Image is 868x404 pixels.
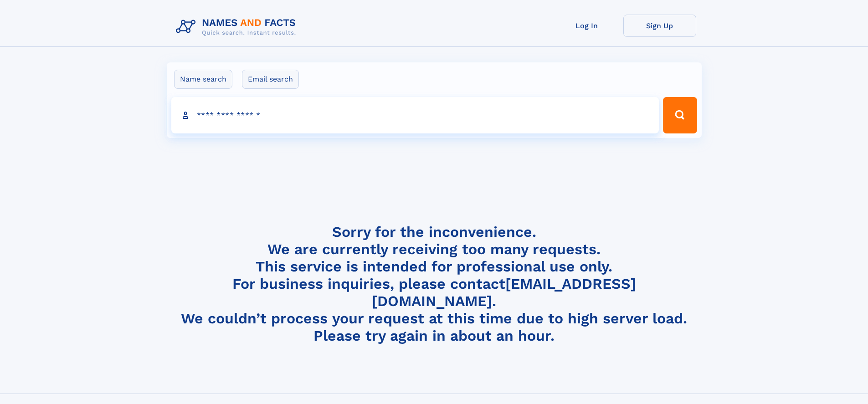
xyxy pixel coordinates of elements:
[171,97,659,133] input: search input
[172,15,303,39] img: Logo Names and Facts
[172,223,696,345] h4: Sorry for the inconvenience. We are currently receiving too many requests. This service is intend...
[663,97,697,133] button: Search Button
[372,275,636,310] a: [EMAIL_ADDRESS][DOMAIN_NAME]
[174,70,232,89] label: Name search
[623,15,696,37] a: Sign Up
[242,70,299,89] label: Email search
[550,15,623,37] a: Log In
